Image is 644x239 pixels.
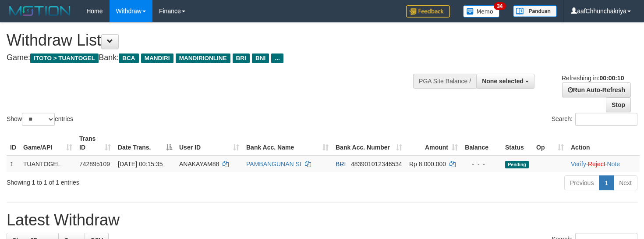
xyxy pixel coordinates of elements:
span: [DATE] 00:15:35 [118,161,163,168]
span: MANDIRIONLINE [176,54,230,63]
span: None selected [482,78,524,85]
a: Verify [571,161,586,168]
span: MANDIRI [141,54,173,63]
div: - - - [465,160,498,168]
td: · · [567,156,640,172]
th: Bank Acc. Name: activate to sort column ascending [243,131,332,156]
span: BNI [252,54,269,63]
a: Stop [606,97,631,112]
span: 34 [494,2,506,10]
th: Trans ID: activate to sort column ascending [76,131,114,156]
th: Status [502,131,533,156]
h4: Game: Bank: [7,54,421,62]
th: Bank Acc. Number: activate to sort column ascending [332,131,406,156]
span: Refreshing in: [562,75,624,82]
a: Run Auto-Refresh [562,82,631,97]
img: MOTION_logo.png [7,4,73,18]
th: Amount: activate to sort column ascending [406,131,461,156]
div: PGA Site Balance / [413,74,476,89]
a: 1 [599,175,614,190]
span: BCA [119,54,138,63]
img: Button%20Memo.svg [463,5,500,18]
label: Search: [552,113,637,126]
a: Next [613,175,637,190]
a: Previous [564,175,599,190]
label: Show entries [7,113,73,126]
img: panduan.png [513,5,557,17]
th: Game/API: activate to sort column ascending [20,131,76,156]
h1: Latest Withdraw [7,211,637,229]
button: None selected [476,74,534,89]
td: TUANTOGEL [20,156,76,172]
img: Feedback.jpg [406,5,450,18]
h1: Withdraw List [7,32,421,49]
span: BRI [233,54,250,63]
span: Copy 483901012346534 to clipboard [351,161,402,168]
th: Balance [461,131,502,156]
span: ANAKAYAM88 [179,161,219,168]
strong: 00:00:10 [599,75,624,82]
th: Op: activate to sort column ascending [533,131,567,156]
span: ITOTO > TUANTOGEL [30,54,99,63]
span: Rp 8.000.000 [409,161,446,168]
th: Action [567,131,640,156]
th: ID [7,131,20,156]
span: ... [271,54,283,63]
a: Reject [588,161,605,168]
a: Note [607,161,620,168]
input: Search: [575,113,637,126]
span: 742895109 [79,161,110,168]
select: Showentries [22,113,55,126]
th: Date Trans.: activate to sort column descending [114,131,176,156]
td: 1 [7,156,20,172]
a: PAMBANGUNAN SI [246,161,301,168]
span: BRI [336,161,346,168]
div: Showing 1 to 1 of 1 entries [7,175,262,187]
span: Pending [505,161,529,168]
th: User ID: activate to sort column ascending [176,131,243,156]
